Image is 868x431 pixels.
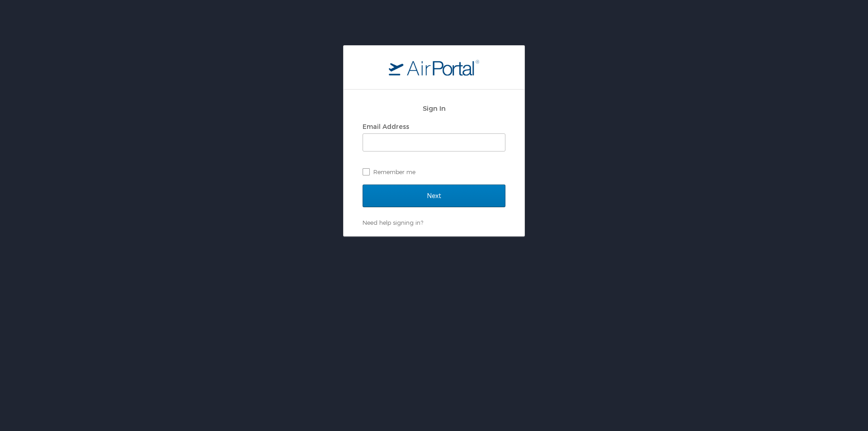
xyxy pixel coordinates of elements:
a: Need help signing in? [363,219,423,226]
h2: Sign In [363,103,505,114]
input: Next [363,185,505,207]
img: logo [389,59,479,76]
label: Remember me [363,165,505,179]
label: Email Address [363,123,409,130]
